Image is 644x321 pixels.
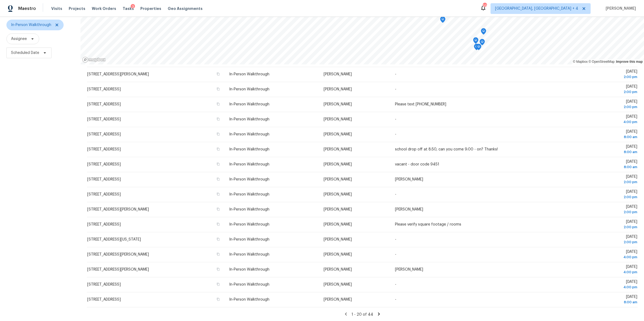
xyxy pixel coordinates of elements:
span: Visits [51,6,62,11]
span: [PERSON_NAME] [324,283,352,286]
div: Map marker [474,44,479,52]
span: - [395,72,396,76]
span: In-Person Walkthrough [229,238,269,241]
span: [STREET_ADDRESS] [87,298,121,301]
span: [DATE] [560,70,637,80]
a: Mapbox homepage [82,57,106,63]
span: [PERSON_NAME] [324,163,352,166]
div: Map marker [440,16,445,25]
div: 8:00 am [560,300,637,305]
span: [DATE] [560,175,637,185]
span: - [395,298,396,301]
span: [PERSON_NAME] [324,132,352,136]
span: In-Person Walkthrough [229,298,269,301]
button: Copy Address [216,222,221,227]
span: [DATE] [560,265,637,275]
span: In-Person Walkthrough [229,87,269,91]
span: [STREET_ADDRESS][PERSON_NAME] [87,208,149,211]
div: Map marker [476,44,481,52]
span: [PERSON_NAME] [395,208,423,211]
button: Copy Address [216,282,221,287]
div: 2:00 pm [560,209,637,215]
a: Mapbox [573,60,588,64]
span: vacant - door code 9451 [395,163,439,166]
div: 4:00 pm [560,119,637,125]
span: In-Person Walkthrough [11,22,51,28]
div: 4:00 pm [560,254,637,260]
span: [PERSON_NAME] [324,208,352,211]
span: [STREET_ADDRESS] [87,87,121,91]
span: [GEOGRAPHIC_DATA], [GEOGRAPHIC_DATA] + 4 [495,6,578,11]
span: Properties [140,6,161,11]
span: [PERSON_NAME] [324,193,352,196]
span: Geo Assignments [168,6,203,11]
span: [STREET_ADDRESS] [87,223,121,226]
div: 2:00 pm [560,179,637,185]
span: - [395,283,396,286]
span: [STREET_ADDRESS][US_STATE] [87,238,141,241]
button: Copy Address [216,267,221,272]
span: Please verify square footage / rooms [395,223,461,226]
div: 2:00 pm [560,74,637,80]
span: [STREET_ADDRESS] [87,178,121,181]
span: [DATE] [560,100,637,110]
span: In-Person Walkthrough [229,72,269,76]
span: - [395,132,396,136]
span: [STREET_ADDRESS] [87,102,121,106]
span: In-Person Walkthrough [229,253,269,256]
a: Improve this map [616,60,643,64]
span: Tasks [123,7,134,10]
span: [PERSON_NAME] [603,6,636,11]
span: [DATE] [560,295,637,305]
span: [DATE] [560,280,637,290]
span: [DATE] [560,160,637,170]
span: In-Person Walkthrough [229,193,269,196]
span: [PERSON_NAME] [324,223,352,226]
div: 2:00 pm [560,224,637,230]
span: [PERSON_NAME] [324,253,352,256]
span: school drop off at 8:50, can you come 9:00 - on? Thanks! [395,147,498,151]
span: [DATE] [560,205,637,215]
button: Copy Address [216,72,221,76]
span: - [395,238,396,241]
span: In-Person Walkthrough [229,117,269,121]
span: [STREET_ADDRESS] [87,163,121,166]
div: 4:00 pm [560,285,637,290]
div: 2:00 pm [560,239,637,245]
span: - [395,87,396,91]
div: 3 [131,4,135,9]
button: Copy Address [216,132,221,136]
span: [DATE] [560,190,637,200]
span: In-Person Walkthrough [229,223,269,226]
span: [DATE] [560,115,637,125]
span: [STREET_ADDRESS] [87,147,121,151]
span: [DATE] [560,250,637,260]
span: [PERSON_NAME] [324,268,352,271]
div: Map marker [481,28,486,36]
span: - [395,193,396,196]
span: Scheduled Date [11,50,39,56]
div: 8:00 am [560,134,637,140]
button: Copy Address [216,87,221,91]
span: [STREET_ADDRESS][PERSON_NAME] [87,253,149,256]
span: [PERSON_NAME] [324,72,352,76]
span: Projects [69,6,85,11]
div: 4:00 pm [560,270,637,275]
button: Copy Address [216,192,221,197]
button: Copy Address [216,237,221,242]
div: 2:00 pm [560,194,637,200]
span: Work Orders [92,6,116,11]
button: Copy Address [216,117,221,121]
div: 2:00 pm [560,89,637,95]
span: [PERSON_NAME] [324,87,352,91]
span: Maestro [18,6,36,11]
span: [PERSON_NAME] [395,178,423,181]
span: In-Person Walkthrough [229,208,269,211]
span: 1 - 20 of 44 [352,313,373,316]
span: In-Person Walkthrough [229,132,269,136]
span: [STREET_ADDRESS][PERSON_NAME] [87,268,149,271]
div: 20 [483,3,486,9]
button: Copy Address [216,102,221,106]
span: [DATE] [560,85,637,95]
button: Copy Address [216,147,221,152]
